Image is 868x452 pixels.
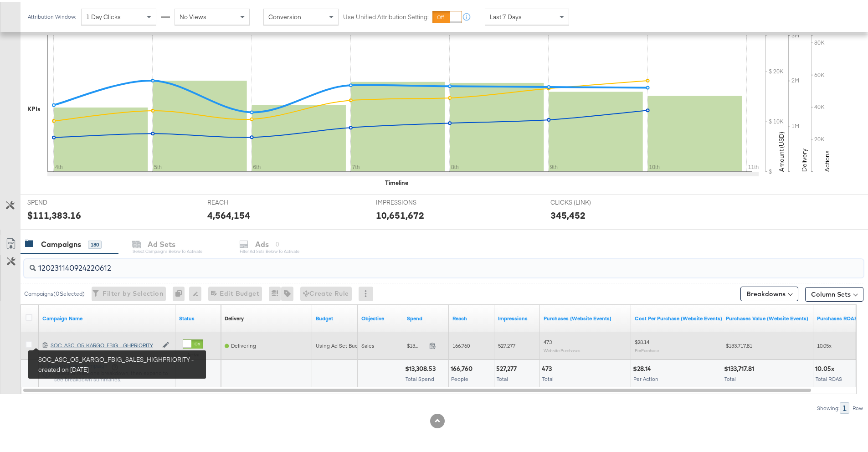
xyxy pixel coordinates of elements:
[361,313,400,320] a: Your campaign's objective.
[490,11,522,19] span: Last 7 Days
[635,313,722,320] a: The average cost for each purchase tracked by your Custom Audience pixel on your website after pe...
[27,196,96,205] span: SPEND
[27,12,77,18] div: Attribution Window:
[180,11,206,19] span: No Views
[550,196,619,205] span: CLICKS (LINK)
[635,346,659,351] sub: Per Purchase
[27,207,81,220] div: $111,383.16
[800,147,808,170] text: Delivery
[724,374,736,380] span: Total
[777,130,786,170] text: Amount (USD)
[550,207,586,220] div: 345,452
[405,363,438,371] div: $13,308.53
[268,11,301,19] span: Conversion
[41,237,81,248] div: Campaigns
[817,403,840,410] div: Showing:
[36,254,786,272] input: Search Campaigns by Name, ID or Objective
[24,288,85,296] div: Campaigns ( 0 Selected)
[498,313,536,320] a: The number of times your ad was served. On mobile apps an ad is counted as served the first time ...
[407,340,426,347] span: $13,308.53
[544,346,580,351] sub: Website Purchases
[385,177,408,185] div: Timeline
[231,340,256,347] span: Delivering
[496,363,519,371] div: 527,277
[407,313,445,320] a: The total amount spent to date.
[451,374,468,380] span: People
[452,340,470,347] span: 166,760
[42,313,172,320] a: Your campaign name.
[805,285,863,300] button: Column Sets
[633,363,654,371] div: $28.14
[225,313,244,320] div: Delivery
[376,196,444,205] span: IMPRESSIONS
[724,363,757,371] div: $133,717.81
[207,196,276,205] span: REACH
[88,239,102,247] div: 180
[361,340,375,347] span: Sales
[183,350,203,356] label: Active
[376,207,424,220] div: 10,651,672
[27,103,41,112] div: KPIs
[497,374,508,380] span: Total
[817,340,832,347] span: 10.05x
[840,401,849,412] div: 1
[726,313,810,320] a: The total value of the purchase actions tracked by your Custom Audience pixel on your website aft...
[498,340,515,347] span: 527,277
[544,337,552,344] span: 473
[542,363,555,371] div: 473
[816,374,842,380] span: Total ROAS
[51,340,158,348] a: SOC_ASC_O5_KARGO_FBIG_...GHPRIORITY
[51,340,158,347] div: SOC_ASC_O5_KARGO_FBIG_...GHPRIORITY
[542,374,554,380] span: Total
[173,285,189,299] div: 0
[86,11,121,19] span: 1 Day Clicks
[726,340,752,347] span: $133,717.81
[207,207,250,220] div: 4,564,154
[316,313,354,320] a: The maximum amount you're willing to spend on your ads, on average each day or over the lifetime ...
[544,313,627,320] a: The number of times a purchase was made tracked by your Custom Audience pixel on your website aft...
[823,149,831,170] text: Actions
[343,11,429,20] label: Use Unified Attribution Setting:
[852,403,863,410] div: Row
[633,374,658,380] span: Per Action
[179,313,217,320] a: Shows the current state of your Ad Campaign.
[740,285,798,299] button: Breakdowns
[815,363,837,371] div: 10.05x
[406,374,434,380] span: Total Spend
[451,363,475,371] div: 166,760
[225,313,244,320] a: Reflects the ability of your Ad Campaign to achieve delivery based on ad states, schedule and bud...
[635,337,649,344] span: $28.14
[316,340,366,348] div: Using Ad Set Budget
[452,313,491,320] a: The number of people your ad was served to.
